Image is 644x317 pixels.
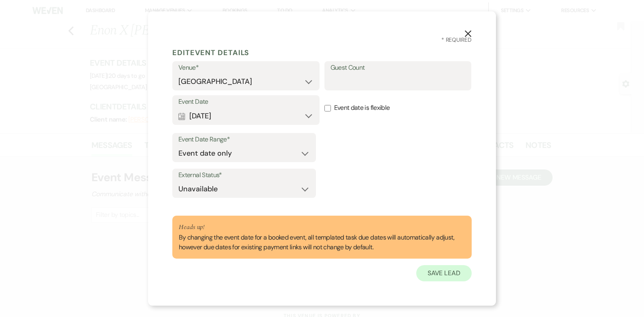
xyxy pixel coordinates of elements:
label: Venue* [178,62,314,74]
button: Save Lead [416,265,472,281]
label: Event Date [178,96,314,108]
label: Event date is flexible [324,95,472,121]
h3: * Required [172,36,472,44]
h5: Edit Event Details [172,47,472,59]
input: Event date is flexible [324,105,331,111]
button: [DATE] [178,108,314,124]
label: External Status* [178,169,310,181]
div: By changing the event date for a booked event, all templated task due dates will automatically ad... [179,222,465,252]
label: Event Date Range* [178,134,310,146]
p: Heads up! [179,222,465,233]
label: Guest Count [330,62,466,74]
